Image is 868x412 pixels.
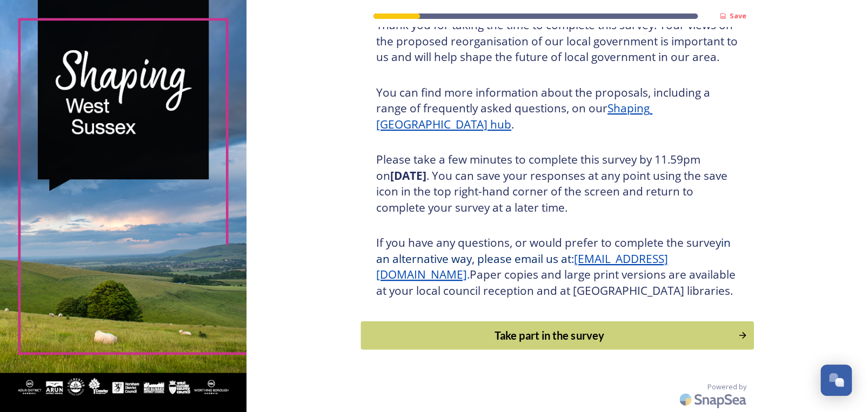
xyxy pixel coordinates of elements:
a: Shaping [GEOGRAPHIC_DATA] hub [376,100,652,132]
a: [EMAIL_ADDRESS][DOMAIN_NAME] [376,251,668,282]
span: Powered by [707,382,746,392]
button: Continue [360,321,753,350]
strong: Save [730,11,746,21]
span: in an alternative way, please email us at: [376,235,733,266]
button: Open Chat [820,364,852,396]
div: Take part in the survey [366,327,732,343]
span: . [467,267,470,282]
h3: Thank you for taking the time to complete this survey. Your views on the proposed reorganisation ... [376,17,738,65]
strong: [DATE] [390,168,426,183]
h3: You can find more information about the proposals, including a range of frequently asked question... [376,85,738,133]
h3: If you have any questions, or would prefer to complete the survey Paper copies and large print ve... [376,235,738,299]
h3: Please take a few minutes to complete this survey by 11.59pm on . You can save your responses at ... [376,152,738,215]
img: SnapSea Logo [676,387,752,412]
